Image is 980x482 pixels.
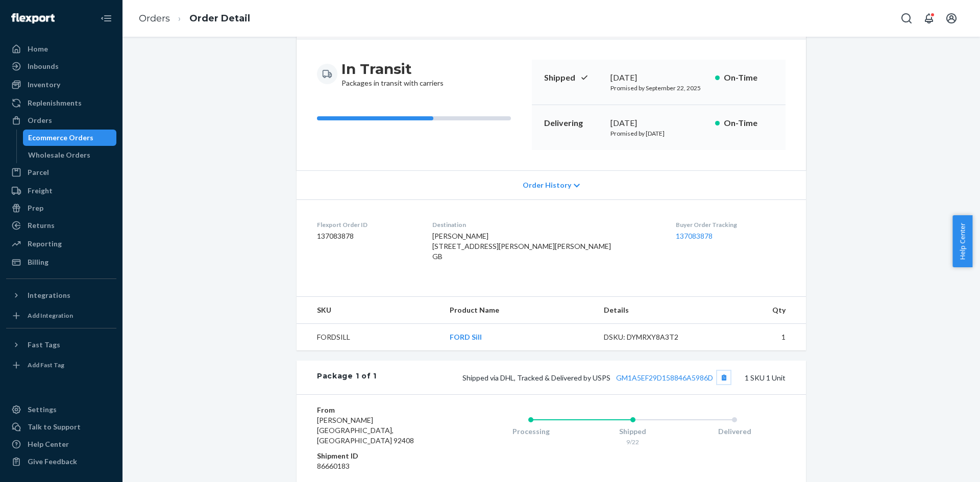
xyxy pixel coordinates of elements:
[6,308,116,324] a: Add Integration
[139,13,170,24] a: Orders
[6,41,116,57] a: Home
[896,8,917,29] button: Open Search Box
[28,257,48,267] div: Billing
[28,98,82,108] div: Replenishments
[377,371,786,384] div: 1 SKU 1 Unit
[717,371,730,384] button: Copy tracking number
[941,8,962,29] button: Open account menu
[480,426,582,437] div: Processing
[6,419,116,435] a: Talk to Support
[28,186,53,196] div: Freight
[23,147,117,163] a: Wholesale Orders
[683,426,786,437] div: Delivered
[6,453,116,470] button: Give Feedback
[6,287,116,303] button: Integrations
[6,183,116,199] a: Freight
[317,220,416,229] dt: Flexport Order ID
[6,200,116,216] a: Prep
[544,117,602,129] p: Delivering
[189,13,250,24] a: Order Detail
[6,401,116,418] a: Settings
[616,373,713,382] a: GM1A5EF29D158846A5986D
[610,129,707,138] p: Promised by [DATE]
[28,439,69,449] div: Help Center
[724,72,773,84] p: On-Time
[708,324,806,351] td: 1
[28,239,62,249] div: Reporting
[28,44,48,54] div: Home
[6,112,116,129] a: Orders
[6,164,116,181] a: Parcel
[28,167,49,177] div: Parcel
[28,340,60,350] div: Fast Tags
[462,373,730,382] span: Shipped via DHL, Tracked & Delivered by USPS
[708,297,806,324] th: Qty
[432,232,611,261] span: [PERSON_NAME] [STREET_ADDRESS][PERSON_NAME][PERSON_NAME] GB
[6,254,116,270] a: Billing
[6,357,116,373] a: Add Fast Tag
[96,8,116,29] button: Close Navigation
[582,438,684,446] div: 9/22
[676,232,713,240] a: 137083878
[317,461,439,471] dd: 86660183
[604,332,700,342] div: DSKU: DYMRXY8A3T2
[28,220,55,231] div: Returns
[610,72,707,84] div: [DATE]
[610,117,707,129] div: [DATE]
[28,150,90,160] div: Wholesale Orders
[28,115,52,125] div: Orders
[596,297,708,324] th: Details
[523,180,571,190] span: Order History
[297,297,442,324] th: SKU
[23,130,117,146] a: Ecommerce Orders
[28,133,93,143] div: Ecommerce Orders
[544,72,602,84] p: Shipped
[610,84,707,92] p: Promised by September 22, 2025
[724,117,773,129] p: On-Time
[952,215,972,267] button: Help Center
[6,58,116,74] a: Inbounds
[341,60,444,88] div: Packages in transit with carriers
[28,404,57,415] div: Settings
[6,217,116,234] a: Returns
[6,337,116,353] button: Fast Tags
[28,361,64,369] div: Add Fast Tag
[919,8,939,29] button: Open notifications
[28,203,43,213] div: Prep
[28,456,77,467] div: Give Feedback
[432,220,659,229] dt: Destination
[317,451,439,461] dt: Shipment ID
[6,77,116,93] a: Inventory
[28,61,59,71] div: Inbounds
[28,80,60,90] div: Inventory
[28,311,73,320] div: Add Integration
[450,333,482,341] a: FORD Sill
[582,426,684,437] div: Shipped
[341,60,444,78] h3: In Transit
[6,95,116,111] a: Replenishments
[317,405,439,415] dt: From
[131,4,258,34] ol: breadcrumbs
[317,371,377,384] div: Package 1 of 1
[11,13,55,23] img: Flexport logo
[317,231,416,241] dd: 137083878
[6,436,116,452] a: Help Center
[28,290,70,300] div: Integrations
[28,422,81,432] div: Talk to Support
[6,236,116,252] a: Reporting
[297,324,442,351] td: FORDSILL
[442,297,596,324] th: Product Name
[317,416,414,445] span: [PERSON_NAME][GEOGRAPHIC_DATA], [GEOGRAPHIC_DATA] 92408
[676,220,786,229] dt: Buyer Order Tracking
